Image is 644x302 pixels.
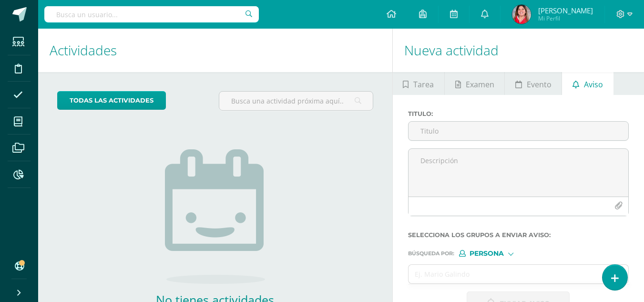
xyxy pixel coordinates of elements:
a: Examen [445,72,504,95]
span: Aviso [584,73,603,96]
span: Examen [466,73,494,96]
img: no_activities.png [165,149,265,284]
span: [PERSON_NAME] [538,6,593,15]
a: Tarea [393,72,444,95]
div: [object Object] [459,250,531,257]
label: Titulo : [408,110,629,117]
a: todas las Actividades [57,91,166,110]
h1: Nueva actividad [404,29,633,72]
input: Busca una actividad próxima aquí... [219,92,372,110]
span: Mi Perfil [538,14,593,22]
a: Aviso [562,72,613,95]
img: 1f42d0250f0c2d94fd93832b9b2e1ee8.png [512,5,531,24]
span: Búsqueda por : [408,251,454,256]
span: Persona [470,251,504,256]
span: Tarea [413,73,434,96]
input: Titulo [409,122,628,140]
span: Evento [527,73,552,96]
h1: Actividades [50,29,381,72]
input: Busca un usuario... [44,6,259,22]
input: Ej. Mario Galindo [409,265,610,283]
label: Selecciona los grupos a enviar aviso : [408,231,629,239]
a: Evento [505,72,562,95]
